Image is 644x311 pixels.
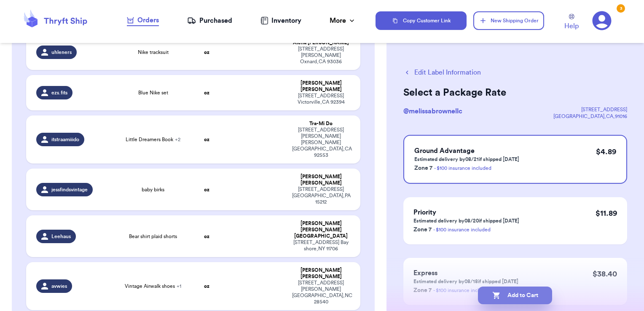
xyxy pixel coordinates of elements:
a: Inventory [260,16,301,26]
span: Leehaus [51,233,71,240]
div: Tra-Mi Do [292,121,351,127]
strong: oz [204,284,209,289]
a: Purchased [187,16,232,26]
div: [PERSON_NAME] [PERSON_NAME][GEOGRAPHIC_DATA] [292,220,351,239]
button: New Shipping Order [473,11,544,30]
p: $ 11.89 [596,207,617,219]
a: - $100 insurance included [434,166,491,171]
h2: Select a Package Rate [403,86,627,99]
span: ezs.fits [51,89,67,96]
p: Estimated delivery by 08/20 if shipped [DATE] [413,217,519,224]
div: [STREET_ADDRESS] Victorville , CA 92394 [292,93,351,105]
div: [STREET_ADDRESS][PERSON_NAME] [GEOGRAPHIC_DATA] , NC 28540 [292,280,351,305]
div: [GEOGRAPHIC_DATA] , CA , 91016 [553,113,627,120]
div: [STREET_ADDRESS][PERSON_NAME] [PERSON_NAME][GEOGRAPHIC_DATA] , CA 92553 [292,127,351,158]
strong: oz [204,187,209,192]
span: Zone 7 [413,227,432,233]
span: itstraamiiido [51,136,79,143]
div: [STREET_ADDRESS] Bay shore , NY 11706 [292,239,351,252]
span: Express [413,270,437,276]
a: Orders [127,15,159,26]
span: + 1 [177,284,181,289]
span: baby birks [142,186,164,193]
p: Estimated delivery by 08/18 if shipped [DATE] [413,278,518,285]
span: Ground Advantage [414,147,475,154]
span: Priority [413,209,436,216]
span: Blue Nike set [138,89,168,96]
div: 3 [617,4,625,13]
span: @ melissabrownellc [403,108,462,115]
p: $ 38.40 [593,268,617,280]
button: Edit Label Information [403,67,481,78]
a: 3 [592,11,612,30]
strong: oz [204,234,209,239]
p: Estimated delivery by 08/21 if shipped [DATE] [414,156,519,163]
span: jessfindsvintage [51,186,88,193]
a: Help [564,14,579,31]
span: Help [564,21,579,31]
div: [STREET_ADDRESS] [553,106,627,113]
strong: oz [204,137,209,142]
span: avwies [51,283,67,290]
span: Bear shirt plaid shorts [129,233,177,240]
div: Orders [127,15,159,25]
div: More [330,16,356,26]
p: $ 4.89 [596,146,616,158]
strong: oz [204,90,209,95]
div: [STREET_ADDRESS] [GEOGRAPHIC_DATA] , PA 15212 [292,186,351,205]
button: Copy Customer Link [376,11,467,30]
div: [STREET_ADDRESS][PERSON_NAME] Oxnard , CA 93036 [292,46,351,65]
span: Vintage Airwalk shoes [125,283,181,290]
span: Little Dreamers Book [126,136,180,143]
a: - $100 insurance included [433,227,491,232]
button: Add to Cart [478,287,552,304]
span: Zone 7 [414,165,432,171]
div: [PERSON_NAME] [PERSON_NAME] [292,267,351,280]
div: [PERSON_NAME] [PERSON_NAME] [292,80,351,93]
div: [PERSON_NAME] [PERSON_NAME] [292,174,351,186]
span: Nike tracksuit [138,49,169,56]
span: + 2 [175,137,180,142]
span: uhleners [51,49,72,56]
strong: oz [204,50,209,55]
